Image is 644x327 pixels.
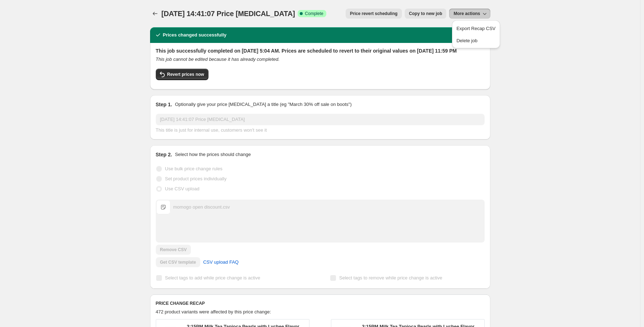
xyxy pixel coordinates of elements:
[165,186,200,191] span: Use CSV upload
[175,151,251,158] p: Select how the prices should change
[449,9,490,19] button: More actions
[454,35,498,46] button: Delete job
[454,23,498,34] button: Export Recap CSV
[305,11,323,16] span: Complete
[156,114,485,125] input: 30% off holiday sale
[203,259,239,266] span: CSV upload FAQ
[156,101,172,108] h2: Step 1.
[199,257,243,268] a: CSV upload FAQ
[150,9,160,19] button: Price change jobs
[165,275,260,280] span: Select tags to add while price change is active
[156,301,485,306] h6: PRICE CHANGE RECAP
[156,47,485,54] h2: This job successfully completed on [DATE] 5:04 AM. Prices are scheduled to revert to their origin...
[405,9,447,19] button: Copy to new job
[162,10,295,18] span: [DATE] 14:41:07 Price [MEDICAL_DATA]
[175,101,351,108] p: Optionally give your price [MEDICAL_DATA] a title (eg "March 30% off sale on boots")
[165,166,222,171] span: Use bulk price change rules
[456,26,495,31] span: Export Recap CSV
[456,38,477,43] span: Delete job
[339,275,442,280] span: Select tags to remove while price change is active
[453,11,480,16] span: More actions
[156,309,271,314] span: 472 product variants were affected by this price change:
[173,204,230,211] div: momogo open discount.csv
[156,127,267,133] span: This title is just for internal use, customers won't see it
[156,69,208,80] button: Revert prices now
[156,57,280,62] i: This job cannot be edited because it has already completed.
[167,72,204,77] span: Revert prices now
[350,11,398,16] span: Price revert scheduling
[165,176,227,181] span: Set product prices individually
[346,9,402,19] button: Price revert scheduling
[163,31,227,39] h2: Prices changed successfully
[409,11,442,16] span: Copy to new job
[156,151,172,158] h2: Step 2.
